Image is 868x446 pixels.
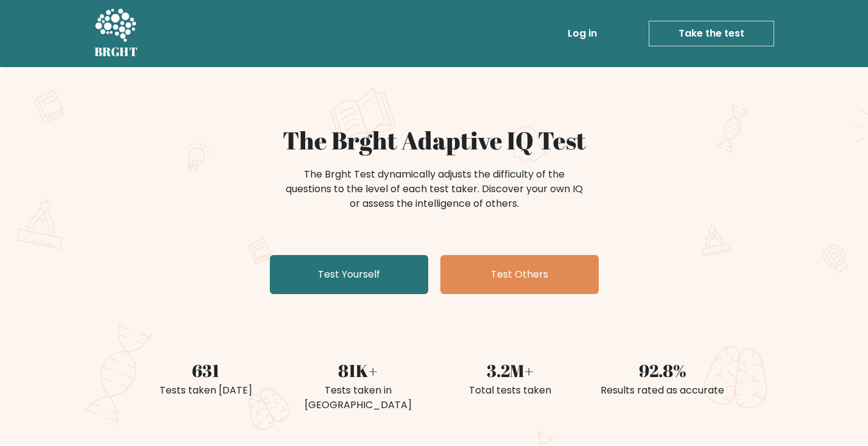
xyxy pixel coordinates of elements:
div: 3.2M+ [442,358,579,383]
div: 631 [137,358,275,383]
div: 92.8% [594,358,732,383]
a: Test Yourself [270,255,428,294]
div: Tests taken in [GEOGRAPHIC_DATA] [289,383,427,412]
h5: BRGHT [94,45,138,59]
div: Results rated as accurate [594,383,732,398]
div: The Brght Test dynamically adjusts the difficulty of the questions to the level of each test take... [282,167,587,211]
a: BRGHT [94,5,138,62]
div: 81K+ [289,358,427,383]
a: Log in [563,21,602,46]
h1: The Brght Adaptive IQ Test [137,126,732,155]
div: Tests taken [DATE] [137,383,275,398]
div: Total tests taken [442,383,579,398]
a: Test Others [440,255,599,294]
a: Take the test [649,21,774,46]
